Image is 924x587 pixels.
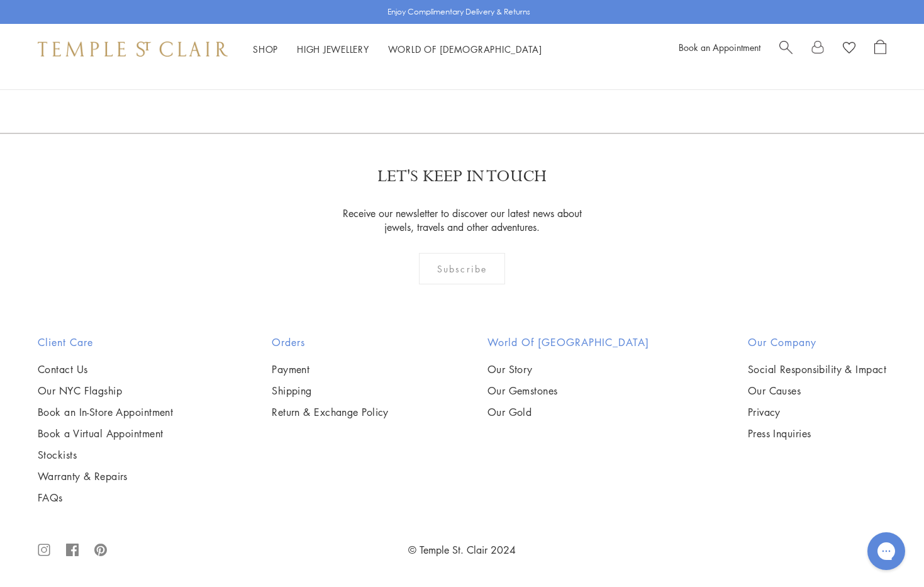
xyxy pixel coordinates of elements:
a: Stockists [38,448,173,462]
a: View Wishlist [843,40,855,59]
iframe: Gorgias live chat messenger [861,528,911,574]
a: Our Gemstones [487,384,649,398]
a: Contact Us [38,362,173,376]
a: Our Causes [748,384,886,398]
a: Book an Appointment [679,41,760,53]
p: LET'S KEEP IN TOUCH [377,165,547,187]
a: Book an In-Store Appointment [38,405,173,419]
p: Enjoy Complimentary Delivery & Returns [387,6,530,18]
p: Receive our newsletter to discover our latest news about jewels, travels and other adventures. [335,206,589,234]
h2: Client Care [38,335,173,350]
h2: World of [GEOGRAPHIC_DATA] [487,335,649,350]
h2: Our Company [748,335,886,350]
h2: Orders [272,335,389,350]
a: Press Inquiries [748,427,886,440]
a: © Temple St. Clair 2024 [408,543,516,557]
img: Temple St. Clair [38,42,228,57]
a: FAQs [38,491,173,505]
a: Our Gold [487,405,649,419]
a: Search [779,40,793,59]
a: Our NYC Flagship [38,384,173,398]
a: Social Responsibility & Impact [748,362,886,376]
a: Privacy [748,405,886,419]
nav: Main navigation [253,42,542,57]
a: Return & Exchange Policy [272,405,389,419]
a: Our Story [487,362,649,376]
div: Subscribe [419,253,505,284]
a: Open Shopping Bag [874,40,886,59]
a: Payment [272,362,389,376]
a: Warranty & Repairs [38,469,173,483]
a: ShopShop [253,43,278,55]
a: Shipping [272,384,389,398]
a: World of [DEMOGRAPHIC_DATA]World of [DEMOGRAPHIC_DATA] [388,43,542,55]
a: High JewelleryHigh Jewellery [297,43,369,55]
a: Book a Virtual Appointment [38,427,173,440]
